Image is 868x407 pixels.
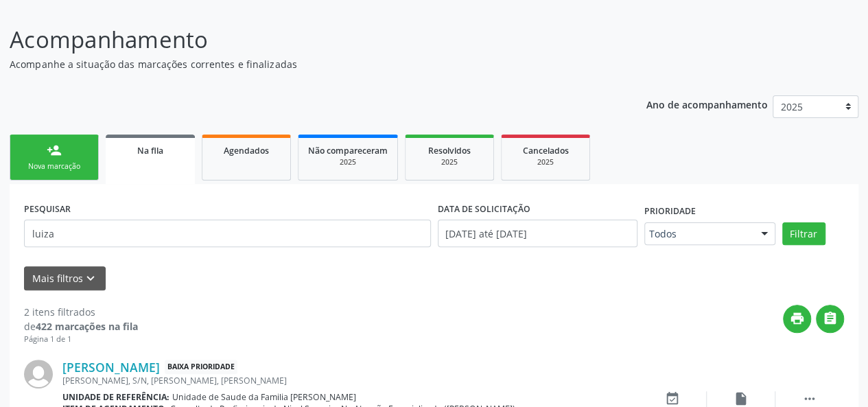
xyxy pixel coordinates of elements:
[47,143,62,158] div: person_add
[36,320,138,333] strong: 422 marcações na fila
[24,198,71,220] label: PESQUISAR
[649,227,747,241] span: Todos
[83,271,98,286] i: keyboard_arrow_down
[665,391,680,406] i: event_available
[62,391,169,403] b: Unidade de referência:
[644,201,696,222] label: Prioridade
[438,198,530,220] label: DATA DE SOLICITAÇÃO
[783,305,811,333] button: print
[415,157,484,167] div: 2025
[165,360,237,374] span: Baixa Prioridade
[10,23,604,57] p: Acompanhamento
[24,319,138,334] div: de
[523,145,569,156] span: Cancelados
[823,311,838,326] i: 
[802,391,817,406] i: 
[24,305,138,319] div: 2 itens filtrados
[308,145,388,156] span: Não compareceram
[172,391,356,403] span: Unidade de Saude da Familia [PERSON_NAME]
[62,360,160,375] a: [PERSON_NAME]
[734,391,749,406] i: insert_drive_file
[308,157,388,167] div: 2025
[646,95,768,113] p: Ano de acompanhamento
[428,145,471,156] span: Resolvidos
[62,375,638,386] div: [PERSON_NAME], S/N, [PERSON_NAME], [PERSON_NAME]
[816,305,844,333] button: 
[24,334,138,345] div: Página 1 de 1
[20,161,89,172] div: Nova marcação
[24,266,106,290] button: Mais filtroskeyboard_arrow_down
[24,220,431,247] input: Nome, CNS
[137,145,163,156] span: Na fila
[790,311,805,326] i: print
[511,157,580,167] div: 2025
[10,57,604,71] p: Acompanhe a situação das marcações correntes e finalizadas
[224,145,269,156] span: Agendados
[438,220,637,247] input: Selecione um intervalo
[782,222,825,246] button: Filtrar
